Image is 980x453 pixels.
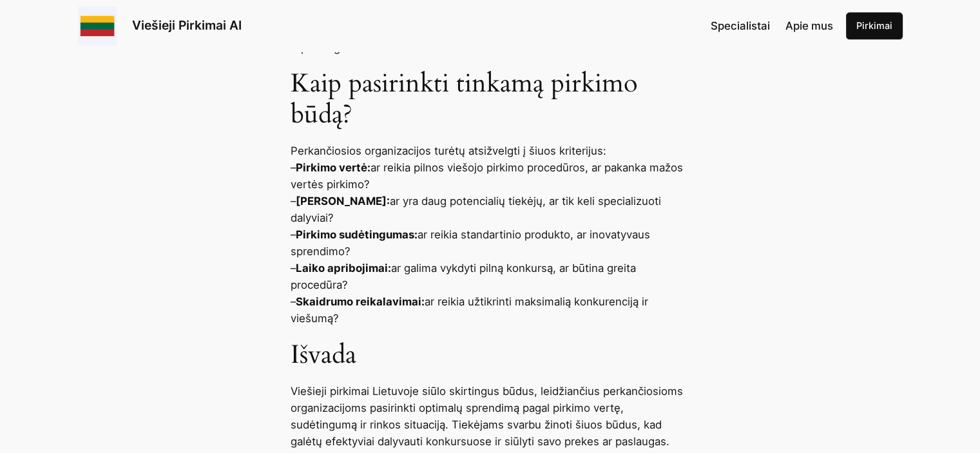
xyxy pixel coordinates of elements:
[785,17,833,34] a: Apie mus
[296,262,391,275] strong: Laiko apribojimai:
[711,17,770,34] a: Specialistai
[291,383,690,450] p: Viešieji pirkimai Lietuvoje siūlo skirtingus būdus, leidžiančius perkančiosioms organizacijoms pa...
[296,295,425,308] strong: Skaidrumo reikalavimai:
[711,19,770,32] span: Specialistai
[78,6,117,45] img: Viešieji pirkimai logo
[132,17,242,33] a: Viešieji Pirkimai AI
[296,161,370,174] strong: Pirkimo vertė:
[711,17,833,34] nav: Navigation
[846,12,903,39] a: Pirkimai
[291,68,690,130] h2: Kaip pasirinkti tinkamą pirkimo būdą?
[785,19,833,32] span: Apie mus
[291,340,690,371] h2: Išvada
[291,142,690,327] p: Perkančiosios organizacijos turėtų atsižvelgti į šiuos kriterijus: – ar reikia pilnos viešojo pir...
[296,228,418,241] strong: Pirkimo sudėtingumas:
[296,195,390,207] strong: [PERSON_NAME]:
